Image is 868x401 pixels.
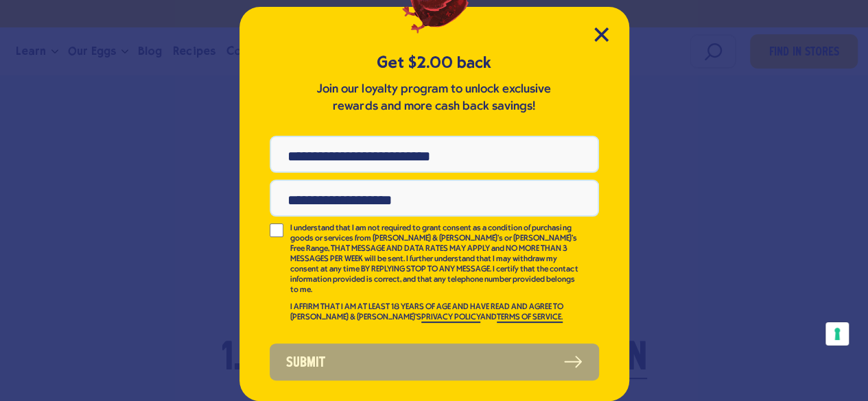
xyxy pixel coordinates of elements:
a: TERMS OF SERVICE. [497,313,563,323]
button: Your consent preferences for tracking technologies [825,322,849,345]
p: Join our loyalty program to unlock exclusive rewards and more cash back savings! [314,81,554,115]
p: I understand that I am not required to grant consent as a condition of purchasing goods or servic... [290,223,580,295]
button: Close Modal [594,27,609,42]
p: I AFFIRM THAT I AM AT LEAST 18 YEARS OF AGE AND HAVE READ AND AGREE TO [PERSON_NAME] & [PERSON_NA... [290,302,580,323]
a: PRIVACY POLICY [421,313,480,323]
button: Submit [270,343,599,380]
h5: Get $2.00 back [270,51,599,74]
input: I understand that I am not required to grant consent as a condition of purchasing goods or servic... [270,223,283,237]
